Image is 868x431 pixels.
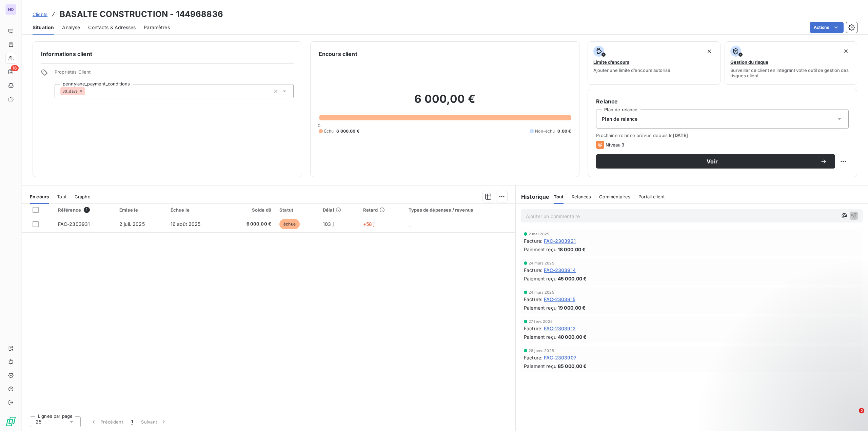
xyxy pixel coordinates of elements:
[524,237,542,244] span: Facture :
[85,88,91,94] input: Ajouter une valeur
[33,11,47,18] a: Clients
[75,194,91,199] span: Graphe
[363,207,400,213] div: Retard
[529,261,554,265] span: 24 mars 2025
[5,416,16,427] img: Logo LeanPay
[529,232,550,236] span: 2 mai 2025
[558,363,587,370] span: 85 000,00 €
[279,207,315,213] div: Statut
[859,408,864,413] span: 2
[41,50,294,58] h6: Informations client
[88,24,136,31] span: Contacts & Adresses
[572,194,591,199] span: Relances
[323,207,355,213] div: Délai
[323,221,334,227] span: 103 j
[58,221,90,227] span: FAC-2303931
[324,128,334,134] span: Échu
[593,67,670,73] span: Ajouter une limite d’encours autorisé
[524,333,556,340] span: Paiement reçu
[524,354,542,361] span: Facture :
[137,415,171,429] button: Suivant
[606,142,624,148] span: Niveau 3
[11,65,19,71] span: 16
[524,325,542,332] span: Facture :
[529,290,554,294] span: 24 mars 2025
[60,8,223,20] h3: BASALTE CONSTRUCTION - 144968836
[599,194,630,199] span: Commentaires
[409,221,411,227] span: _
[318,123,320,128] span: 0
[544,237,576,244] span: FAC-2303921
[558,304,586,311] span: 19 000,00 €
[558,246,586,253] span: 18 000,00 €
[229,221,271,228] span: 6 000,00 €
[535,128,555,134] span: Non-échu
[33,24,54,31] span: Situation
[363,221,375,227] span: +58 j
[730,67,851,78] span: Surveiller ce client en intégrant votre outil de gestion des risques client.
[30,194,49,199] span: En cours
[36,418,41,425] span: 25
[229,207,271,213] div: Solde dû
[596,97,849,105] h6: Relance
[604,159,820,164] span: Voir
[593,59,629,65] span: Limite d’encours
[58,207,111,213] div: Référence
[279,219,300,229] span: échue
[730,59,768,65] span: Gestion du risque
[62,89,78,93] span: 30_days
[516,193,550,201] h6: Historique
[171,207,221,213] div: Échue le
[529,349,554,353] span: 28 janv. 2025
[596,154,835,169] button: Voir
[131,418,133,425] span: 1
[319,50,357,58] h6: Encours client
[409,207,511,213] div: Types de dépenses / revenus
[127,415,137,429] button: 1
[524,304,556,311] span: Paiement reçu
[673,133,688,138] span: [DATE]
[84,207,90,213] span: 1
[544,267,576,274] span: FAC-2303914
[602,116,637,122] span: Plan de relance
[524,267,542,274] span: Facture :
[524,246,556,253] span: Paiement reçu
[5,4,16,15] div: NO
[144,24,170,31] span: Paramètres
[55,69,294,79] span: Propriétés Client
[524,363,556,370] span: Paiement reçu
[57,194,66,199] span: Tout
[845,408,861,424] iframe: Intercom live chat
[558,275,587,282] span: 45 000,00 €
[544,354,576,361] span: FAC-2303907
[554,194,564,199] span: Tout
[336,128,359,134] span: 6 000,00 €
[558,333,587,340] span: 40 000,00 €
[544,325,576,332] span: FAC-2303912
[638,194,665,199] span: Portail client
[319,92,571,113] h2: 6 000,00 €
[544,296,575,303] span: FAC-2303915
[557,128,571,134] span: 0,00 €
[529,319,553,324] span: 27 févr. 2025
[171,221,201,227] span: 16 août 2025
[62,24,80,31] span: Analyse
[86,415,127,429] button: Précédent
[596,133,849,138] span: Prochaine relance prévue depuis le
[588,41,720,85] button: Limite d’encoursAjouter une limite d’encours autorisé
[732,365,868,413] iframe: Intercom notifications message
[119,221,145,227] span: 2 juil. 2025
[810,22,844,33] button: Actions
[725,41,857,85] button: Gestion du risqueSurveiller ce client en intégrant votre outil de gestion des risques client.
[119,207,162,213] div: Émise le
[524,275,556,282] span: Paiement reçu
[524,296,542,303] span: Facture :
[33,12,47,17] span: Clients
